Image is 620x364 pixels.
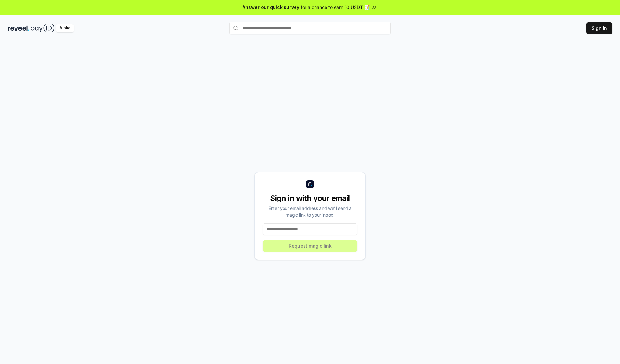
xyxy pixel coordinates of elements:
img: reveel_dark [8,24,29,32]
span: for a chance to earn 10 USDT 📝 [301,4,370,11]
button: Sign In [586,22,612,34]
div: Sign in with your email [263,193,357,203]
img: logo_small [306,180,314,188]
img: pay_id [31,24,55,32]
div: Enter your email address and we’ll send a magic link to your inbox. [263,205,357,218]
div: Alpha [56,24,74,32]
span: Answer our quick survey [243,4,299,11]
